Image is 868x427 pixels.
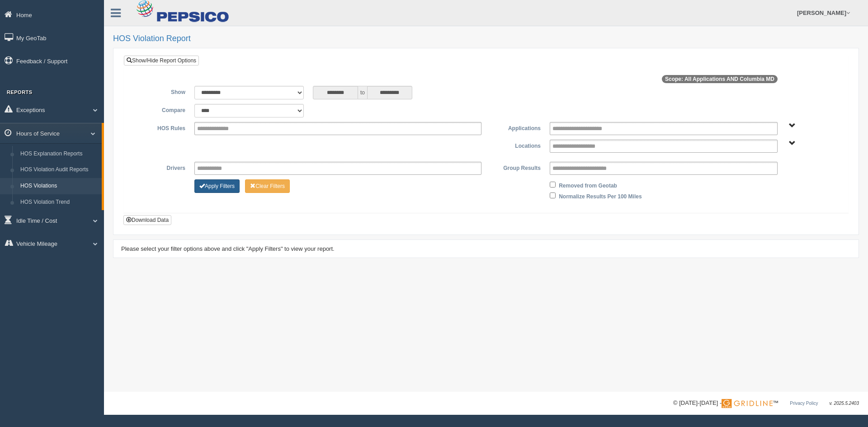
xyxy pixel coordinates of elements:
span: Please select your filter options above and click "Apply Filters" to view your report. [121,245,335,252]
label: HOS Rules [131,122,190,133]
span: to [358,86,367,99]
label: Removed from Geotab [559,179,617,190]
div: © [DATE]-[DATE] - ™ [673,399,859,408]
label: Locations [486,140,545,150]
a: HOS Violation Trend [16,194,102,211]
label: Normalize Results Per 100 Miles [559,190,642,201]
span: Scope: All Applications AND Columbia MD [662,75,778,83]
a: HOS Violation Audit Reports [16,162,102,178]
h2: HOS Violation Report [113,34,859,43]
label: Drivers [131,162,190,173]
a: Show/Hide Report Options [124,56,199,66]
label: Applications [486,122,545,133]
span: v. 2025.5.2403 [830,401,859,406]
label: Compare [131,104,190,115]
button: Change Filter Options [245,179,290,193]
button: Download Data [123,215,171,225]
a: Privacy Policy [790,401,818,406]
label: Group Results [486,162,545,173]
img: Gridline [722,399,773,408]
button: Change Filter Options [194,179,240,193]
a: HOS Explanation Reports [16,146,102,162]
label: Show [131,86,190,97]
a: HOS Violations [16,178,102,194]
